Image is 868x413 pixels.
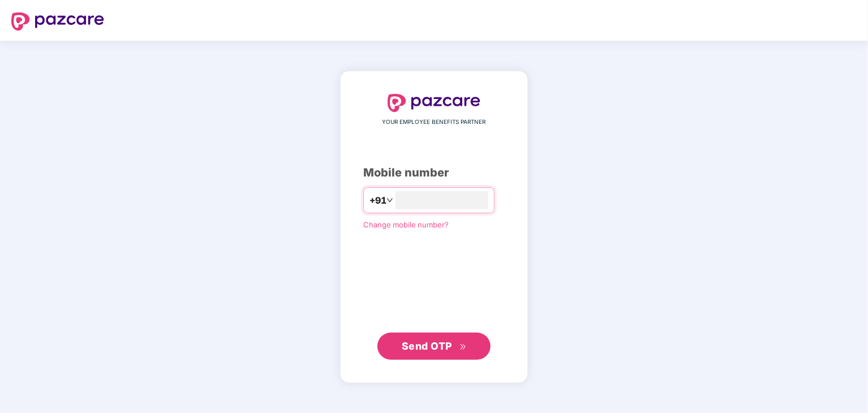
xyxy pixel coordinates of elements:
[459,343,467,351] span: double-right
[369,193,386,208] span: +91
[363,164,505,182] div: Mobile number
[11,12,104,31] img: logo
[377,333,491,360] button: Send OTPdouble-right
[383,118,486,127] span: YOUR EMPLOYEE BENEFITS PARTNER
[402,340,452,352] span: Send OTP
[386,197,393,204] span: down
[388,94,480,112] img: logo
[363,220,449,229] a: Change mobile number?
